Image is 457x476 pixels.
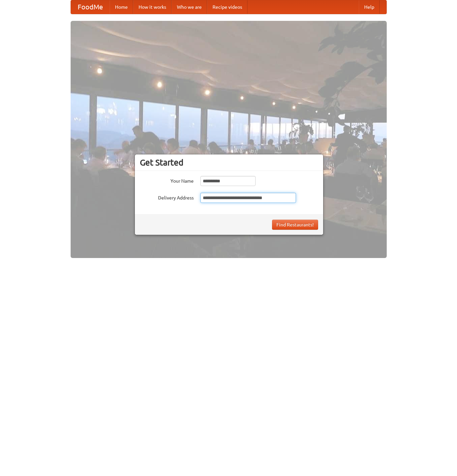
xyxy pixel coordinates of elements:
h3: Get Started [140,157,318,168]
a: Home [110,0,133,14]
a: FoodMe [71,0,110,14]
a: Help [359,0,380,14]
a: How it works [133,0,172,14]
label: Your Name [140,176,194,184]
button: Find Restaurants! [272,220,318,230]
label: Delivery Address [140,193,194,201]
a: Recipe videos [207,0,247,14]
a: Who we are [172,0,207,14]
